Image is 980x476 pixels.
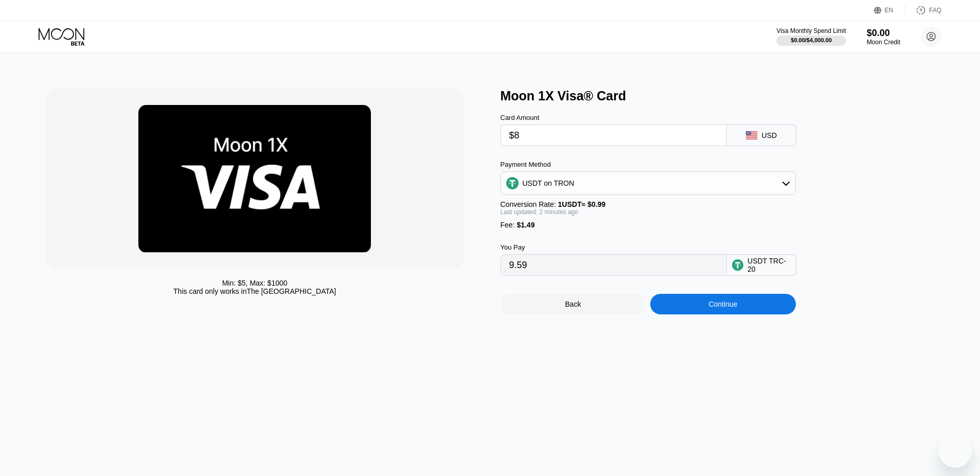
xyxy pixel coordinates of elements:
div: Conversion Rate: [501,200,796,208]
div: Back [501,294,646,314]
div: $0.00Moon Credit [867,28,900,46]
div: EN [874,5,905,15]
div: EN [885,7,894,14]
div: Min: $ 5 , Max: $ 1000 [222,279,288,287]
div: FAQ [905,5,941,15]
div: Fee : [501,221,796,229]
div: USDT on TRON [523,179,575,187]
input: $0.00 [509,125,718,146]
div: This card only works in The [GEOGRAPHIC_DATA] [173,287,336,295]
div: Visa Monthly Spend Limit [776,27,846,34]
div: FAQ [929,7,941,14]
div: Moon 1X Visa® Card [501,89,946,103]
iframe: Кнопка, открывающая окно обмена сообщениями; идет разговор [939,435,972,468]
div: $0.00 [867,28,900,39]
span: $1.49 [516,221,534,229]
div: USDT TRC-20 [747,257,791,273]
div: You Pay [501,243,727,251]
div: Payment Method [501,161,796,168]
div: Back [565,300,581,308]
div: USDT on TRON [501,173,795,193]
div: Visa Monthly Spend Limit$0.00/$4,000.00 [776,27,846,46]
span: 1 USDT ≈ $0.99 [558,200,606,208]
div: Continue [708,300,737,308]
div: Moon Credit [867,39,900,46]
div: $0.00 / $4,000.00 [791,37,832,43]
div: Continue [650,294,796,314]
div: Card Amount [501,114,727,121]
div: Last updated: 2 minutes ago [501,208,796,216]
div: USD [762,131,777,139]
